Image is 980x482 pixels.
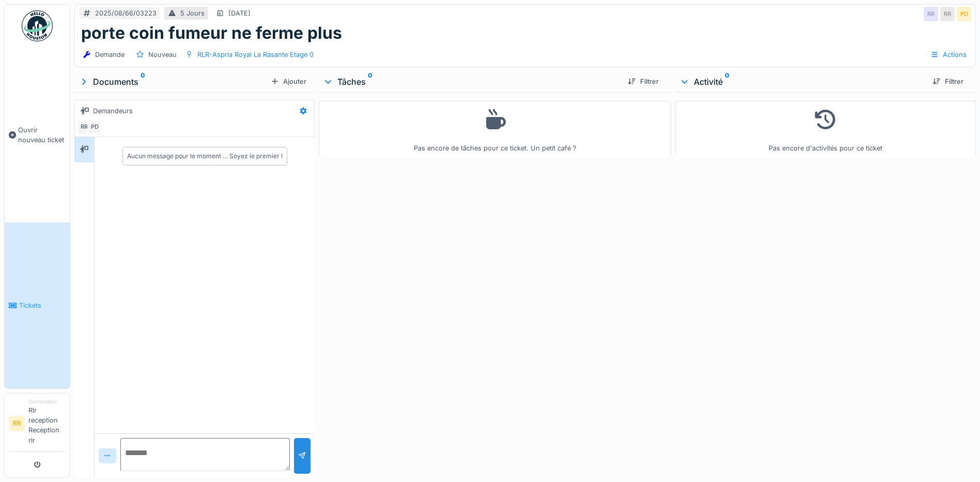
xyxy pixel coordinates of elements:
[87,120,102,134] div: PD
[95,50,125,59] div: Demande
[127,152,283,161] div: Aucun message pour le moment … Soyez le premier !
[79,76,267,88] div: Documents
[95,8,157,18] div: 2025/08/66/03223
[368,76,372,88] sup: 0
[624,74,663,88] div: Filtrer
[940,7,955,21] div: RR
[22,10,53,41] img: Badge_color-CXgf-gQk.svg
[18,125,66,145] span: Ouvrir nouveau ticket
[682,106,969,154] div: Pas encore d'activités pour ce ticket
[9,416,24,431] li: RR
[81,23,342,43] h1: porte coin fumeur ne ferme plus
[957,7,971,21] div: PD
[679,76,924,88] div: Activité
[93,106,133,116] div: Demandeurs
[197,50,314,59] div: RLR-Aspria Royal La Rasante Etage 0
[323,76,619,88] div: Tâches
[9,398,66,452] a: RR DemandeurRlr reception Reception rlr
[928,74,968,88] div: Filtrer
[228,8,251,18] div: [DATE]
[141,76,145,88] sup: 0
[28,398,66,405] div: Demandeur
[5,222,70,388] a: Tickets
[77,120,91,134] div: RR
[267,74,310,88] div: Ajouter
[28,398,66,449] li: Rlr reception Reception rlr
[725,76,729,88] sup: 0
[924,7,938,21] div: RR
[180,8,205,18] div: 5 Jours
[926,47,971,62] div: Actions
[5,47,70,222] a: Ouvrir nouveau ticket
[19,300,66,310] span: Tickets
[148,50,177,59] div: Nouveau
[325,106,664,154] div: Pas encore de tâches pour ce ticket. Un petit café ?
